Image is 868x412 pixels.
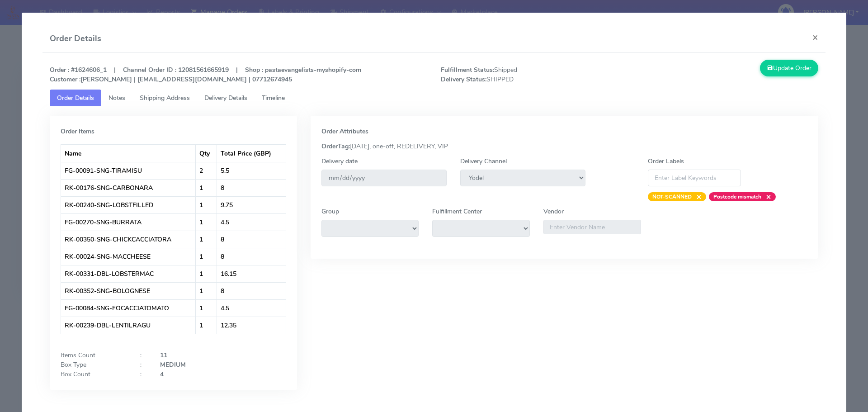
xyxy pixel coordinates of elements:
span: Notes [108,94,125,102]
span: × [692,192,702,201]
td: 2 [196,162,217,179]
span: Shipped SHIPPED [434,65,630,84]
td: 1 [196,248,217,265]
strong: Postcode mismatch [713,193,761,200]
th: Total Price (GBP) [217,145,285,162]
td: RK-00176-SNG-CARBONARA [61,179,196,196]
div: Box Type [54,360,133,369]
td: 1 [196,265,217,282]
div: : [133,350,153,360]
label: Group [321,207,339,216]
td: 1 [196,317,217,334]
td: 5.5 [217,162,285,179]
td: 8 [217,248,285,265]
strong: NOT-SCANNED [652,193,692,200]
td: 12.35 [217,317,285,334]
label: Fulfillment Center [432,207,482,216]
span: Shipping Address [140,94,190,102]
td: RK-00331-DBL-LOBSTERMAC [61,265,196,282]
strong: Order Items [61,127,94,136]
th: Qty [196,145,217,162]
strong: OrderTag: [321,142,350,151]
td: RK-00352-SNG-BOLOGNESE [61,282,196,299]
div: : [133,360,153,369]
div: [DATE], one-off, REDELIVERY, VIP [315,142,815,151]
td: 1 [196,213,217,231]
strong: Customer : [50,75,80,84]
td: 1 [196,282,217,299]
td: 8 [217,231,285,248]
td: FG-00091-SNG-TIRAMISU [61,162,196,179]
td: FG-00270-SNG-BURRATA [61,213,196,231]
th: Name [61,145,196,162]
td: FG-00084-SNG-FOCACCIATOMATO [61,299,196,317]
td: 1 [196,179,217,196]
td: 1 [196,196,217,213]
strong: 4 [160,370,164,379]
td: 1 [196,299,217,317]
span: × [761,192,771,201]
label: Vendor [543,207,564,216]
span: Order Details [57,94,94,102]
td: 8 [217,282,285,299]
td: 4.5 [217,299,285,317]
strong: MEDIUM [160,360,186,369]
div: : [133,369,153,379]
label: Delivery date [321,156,358,166]
h4: Order Details [50,33,101,45]
strong: Order : #1624606_1 | Channel Order ID : 12081561665919 | Shop : pastaevangelists-myshopify-com [P... [50,66,361,84]
strong: Delivery Status: [441,75,486,84]
td: RK-00240-SNG-LOBSTFILLED [61,196,196,213]
label: Delivery Channel [460,156,507,166]
span: Delivery Details [204,94,247,102]
td: 4.5 [217,213,285,231]
td: 8 [217,179,285,196]
input: Enter Vendor Name [543,220,641,234]
div: Items Count [54,350,133,360]
div: Box Count [54,369,133,379]
td: RK-00350-SNG-CHICKCACCIATORA [61,231,196,248]
strong: Order Attributes [321,127,368,136]
ul: Tabs [50,90,819,106]
strong: Fulfillment Status: [441,66,494,74]
td: RK-00024-SNG-MACCHEESE [61,248,196,265]
strong: 11 [160,351,167,360]
button: Update Order [760,60,819,76]
td: RK-00239-DBL-LENTILRAGU [61,317,196,334]
button: Close [805,25,826,49]
input: Enter Label Keywords [648,170,741,186]
td: 9.75 [217,196,285,213]
td: 16.15 [217,265,285,282]
label: Order Labels [648,156,684,166]
span: Timeline [262,94,285,102]
td: 1 [196,231,217,248]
